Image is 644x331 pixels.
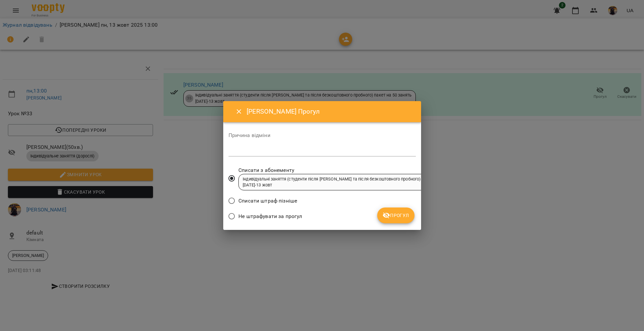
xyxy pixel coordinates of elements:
label: Причина відміни [229,133,416,138]
span: Списати штраф пізніше [238,197,297,205]
button: Прогул [377,207,414,223]
h6: [PERSON_NAME] Прогул [247,106,413,117]
div: Індивідуальні заняття (студенти після [PERSON_NAME] та після безкоштовного пробного) пакет на 50 ... [243,176,459,188]
span: Не штрафувати за прогул [238,212,302,220]
span: Прогул [383,211,409,219]
span: Списати з абонементу [238,166,463,174]
button: Close [231,104,247,120]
